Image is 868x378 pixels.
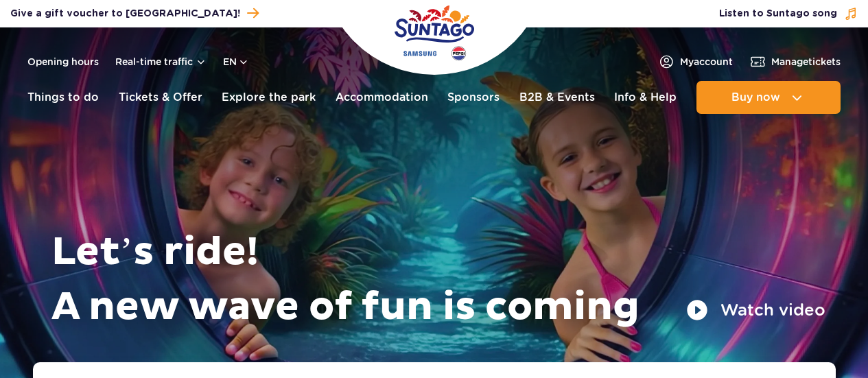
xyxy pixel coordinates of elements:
[658,54,733,70] a: Myaccount
[686,299,825,321] button: Watch video
[51,225,825,335] h1: Let’s ride! A new wave of fun is coming
[115,56,207,67] button: Real-time traffic
[447,81,500,114] a: Sponsors
[27,81,99,114] a: Things to do
[731,91,780,104] span: Buy now
[10,7,240,21] span: Give a gift voucher to [GEOGRAPHIC_DATA]!
[614,81,677,114] a: Info & Help
[696,81,841,114] button: Buy now
[336,81,428,114] a: Accommodation
[119,81,202,114] a: Tickets & Offer
[27,55,99,69] a: Opening hours
[771,55,841,69] span: Manage tickets
[680,55,733,69] span: My account
[719,7,837,21] span: Listen to Suntago song
[749,54,841,70] a: Managetickets
[223,55,249,69] button: en
[719,7,858,21] button: Listen to Suntago song
[519,81,595,114] a: B2B & Events
[222,81,316,114] a: Explore the park
[10,4,259,23] a: Give a gift voucher to [GEOGRAPHIC_DATA]!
